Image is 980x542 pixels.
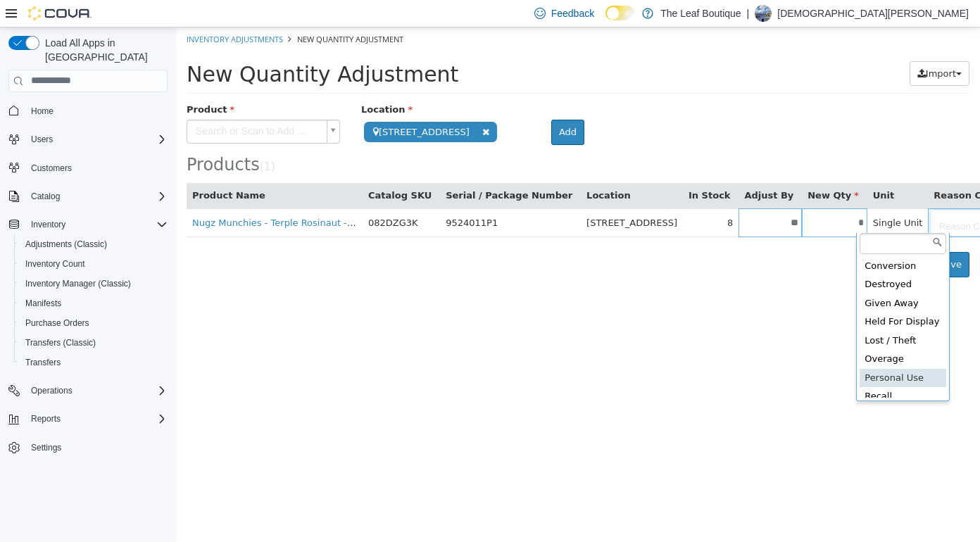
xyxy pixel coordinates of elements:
button: Adjustments (Classic) [14,234,173,254]
span: Transfers [20,354,168,371]
button: Transfers [14,353,173,372]
button: Transfers (Classic) [14,333,173,353]
span: Transfers [25,357,61,368]
a: Inventory Count [20,256,91,272]
span: Operations [25,382,168,399]
button: Catalog [25,188,65,205]
span: Inventory [31,219,65,230]
span: Users [31,134,53,145]
span: Catalog [25,188,168,205]
span: Customers [25,159,168,177]
button: Home [3,101,173,121]
div: Recall [684,360,770,379]
p: The Leaf Boutique [660,5,741,22]
a: Purchase Orders [20,315,95,332]
button: Customers [3,158,173,178]
span: Users [25,131,168,148]
button: Operations [25,382,78,399]
span: Settings [31,442,61,453]
span: Inventory Count [25,258,85,270]
span: Catalog [31,191,60,202]
button: Reports [3,409,173,429]
span: Transfers (Classic) [20,334,168,351]
img: Cova [28,6,92,20]
button: Inventory [3,215,173,234]
a: Transfers [20,354,66,371]
a: Home [25,103,59,120]
div: Given Away [684,267,770,286]
span: Reports [25,410,168,427]
span: Inventory Count [20,256,168,272]
div: Lost / Theft [684,305,770,324]
button: Inventory Manager (Classic) [14,274,173,294]
p: | [747,5,750,22]
span: Customers [31,163,72,174]
button: Reports [25,410,66,427]
div: Destroyed [684,248,770,267]
span: Home [25,102,168,120]
div: Personal Use [684,342,770,361]
button: Catalog [3,187,173,206]
span: Manifests [25,298,61,309]
button: Users [3,130,173,149]
button: Operations [3,381,173,401]
span: Home [31,106,54,117]
button: Settings [3,437,173,458]
a: Inventory Manager (Classic) [20,275,137,292]
span: Operations [31,385,73,396]
p: [DEMOGRAPHIC_DATA][PERSON_NAME] [777,5,969,22]
span: Reports [31,413,61,424]
span: Feedback [551,6,594,20]
button: Users [25,131,58,148]
button: Inventory [25,216,71,233]
button: Purchase Orders [14,313,173,333]
a: Transfers (Classic) [20,334,101,351]
button: Inventory Count [14,254,173,274]
span: Adjustments (Classic) [20,236,168,253]
div: Christian Kardash [755,5,772,22]
a: Customers [25,160,77,177]
span: Inventory Manager (Classic) [20,275,168,292]
a: Adjustments (Classic) [20,236,113,253]
div: Conversion [684,230,770,249]
nav: Complex example [8,95,168,495]
a: Settings [25,439,67,456]
div: Held For Display [684,286,770,305]
span: Inventory [25,216,168,233]
span: Transfers (Classic) [25,337,96,348]
span: Settings [25,439,168,456]
div: Overage [684,323,770,342]
a: Manifests [20,295,67,312]
span: Inventory Manager (Classic) [25,278,131,289]
span: Purchase Orders [20,315,168,332]
span: Adjustments (Classic) [25,239,107,250]
span: Load All Apps in [GEOGRAPHIC_DATA] [39,36,168,64]
span: Purchase Orders [25,317,89,329]
input: Dark Mode [605,6,635,20]
button: Manifests [14,294,173,313]
span: Manifests [20,295,168,312]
